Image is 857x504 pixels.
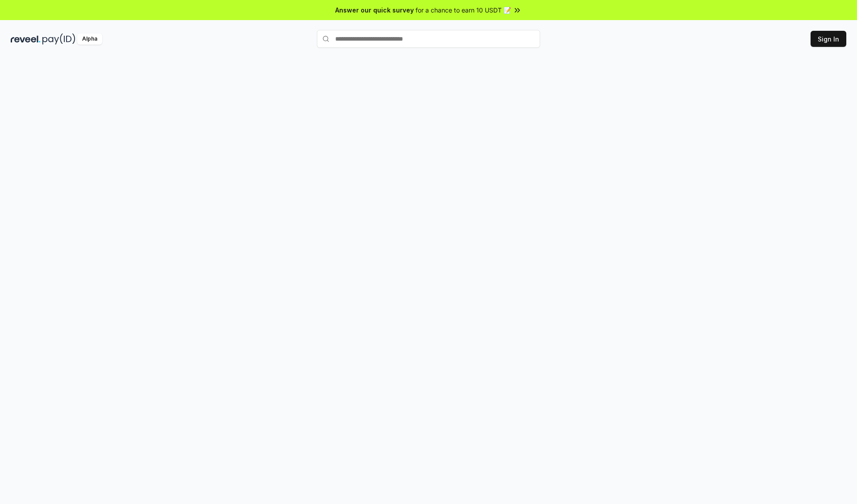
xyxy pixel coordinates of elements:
button: Sign In [811,31,846,47]
span: Answer our quick survey [335,5,414,15]
img: pay_id [42,33,75,45]
div: Alpha [77,33,102,45]
img: reveel_dark [11,33,41,45]
span: for a chance to earn 10 USDT 📝 [416,5,511,15]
